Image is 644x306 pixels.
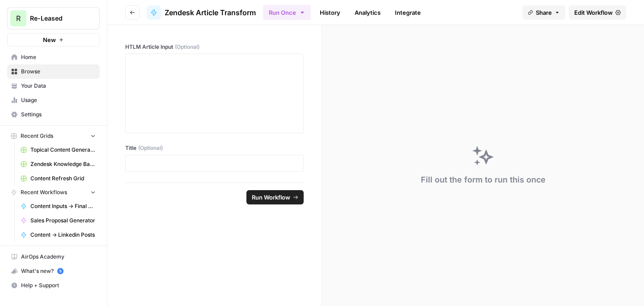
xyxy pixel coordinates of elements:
[7,278,100,293] button: Help + Support
[421,174,546,186] div: Fill out the form to run this once
[7,264,100,278] button: What's new? 5
[574,8,613,17] span: Edit Workflow
[21,82,96,90] span: Your Data
[30,160,96,168] span: Zendesk Knowledge Base Update
[17,213,100,228] a: Sales Proposal Generator
[43,35,56,44] span: New
[7,50,100,64] a: Home
[314,5,346,20] a: History
[57,268,64,274] a: 5
[349,5,386,20] a: Analytics
[30,202,96,210] span: Content Inputs -> Final Outputs
[21,68,96,76] span: Browse
[21,96,96,104] span: Usage
[30,231,96,239] span: Content -> Linkedin Posts
[7,250,100,264] a: AirOps Academy
[7,79,100,93] a: Your Data
[7,93,100,107] a: Usage
[21,110,96,119] span: Settings
[147,5,256,20] a: Zendesk Article Transform
[30,217,96,225] span: Sales Proposal Generator
[21,188,67,196] span: Recent Workflows
[522,5,565,20] button: Share
[125,144,304,152] label: Title
[390,5,426,20] a: Integrate
[17,171,100,186] a: Content Refresh Grid
[263,5,311,20] button: Run Once
[21,132,53,140] span: Recent Grids
[17,228,100,242] a: Content -> Linkedin Posts
[30,14,84,23] span: Re-Leased
[16,13,21,24] span: R
[21,53,96,61] span: Home
[21,281,96,289] span: Help + Support
[17,143,100,157] a: Topical Content Generation Grid
[569,5,626,20] a: Edit Workflow
[7,129,100,143] button: Recent Grids
[165,7,256,18] span: Zendesk Article Transform
[175,43,199,51] span: (Optional)
[252,193,290,202] span: Run Workflow
[7,64,100,79] a: Browse
[30,146,96,154] span: Topical Content Generation Grid
[17,199,100,213] a: Content Inputs -> Final Outputs
[138,144,163,152] span: (Optional)
[17,157,100,171] a: Zendesk Knowledge Base Update
[8,264,99,278] div: What's new?
[246,190,304,204] button: Run Workflow
[7,33,100,47] button: New
[125,43,304,51] label: HTLM Article Input
[30,174,96,183] span: Content Refresh Grid
[59,269,61,273] text: 5
[7,107,100,122] a: Settings
[7,7,100,30] button: Workspace: Re-Leased
[7,186,100,199] button: Recent Workflows
[21,253,96,261] span: AirOps Academy
[536,8,552,17] span: Share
